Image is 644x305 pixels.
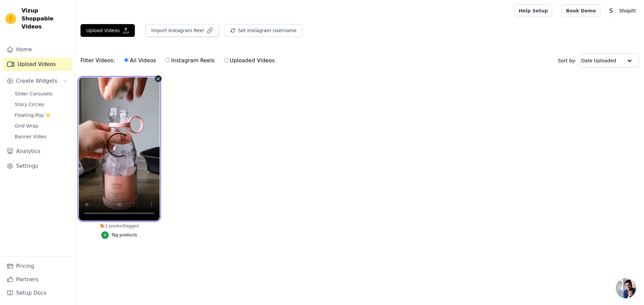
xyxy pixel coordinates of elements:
button: Video Delete [155,75,162,82]
button: Upload Videos [80,24,135,37]
button: Create Widgets [3,74,72,88]
span: Slider Carousels [15,90,53,97]
a: Upload Videos [3,58,72,71]
a: Grid Wrap [11,121,72,131]
span: Vizup Shoppable Videos [21,7,69,31]
text: S [609,7,613,14]
button: S Shopitt [606,5,639,17]
a: Setup Docs [3,286,72,300]
span: Banner Video [15,133,46,140]
a: Book Demo [561,4,600,17]
a: Settings [3,159,72,173]
input: All Videos [124,58,128,62]
a: Home [3,43,72,56]
input: Instagram Reels [165,58,170,62]
a: Partners [3,273,72,286]
a: Analytics [3,145,72,158]
div: Filter Videos: [80,53,278,68]
label: Instagram Reels [165,56,215,65]
span: Create Widgets [16,77,57,85]
a: Help Setup [514,4,552,17]
div: 1 product tagged [79,223,160,229]
div: Sort by: [558,54,639,68]
label: Uploaded Videos [224,56,275,65]
label: All Videos [124,56,156,65]
div: Tag products [111,232,137,238]
a: Story Circles [11,100,72,109]
span: Floating-Pop ⭐ [15,112,51,119]
a: Banner Video [11,132,72,141]
a: Floating-Pop ⭐ [11,110,72,120]
img: Vizup [5,13,16,24]
p: Shopitt [616,5,639,17]
button: Import Instagram Reel [146,24,219,37]
button: Set Instagram Username [224,24,302,37]
span: Story Circles [15,101,44,108]
span: Grid Wrap [15,123,38,129]
a: Pricing [3,259,72,273]
button: Tag products [101,231,137,239]
a: Slider Carousels [11,89,72,98]
div: Open chat [616,278,636,298]
input: Uploaded Videos [224,58,228,62]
